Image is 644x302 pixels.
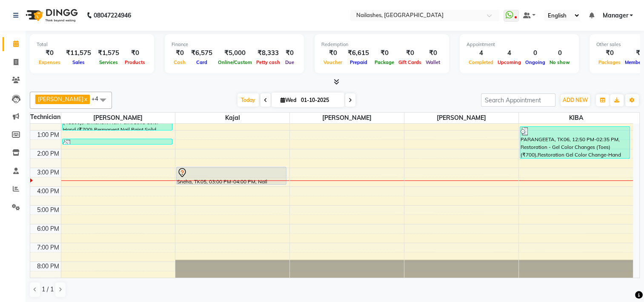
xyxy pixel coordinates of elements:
[372,48,396,58] div: ₹0
[92,95,105,102] span: +4
[321,41,442,48] div: Redemption
[216,48,254,58] div: ₹5,000
[177,167,286,184] div: Sneha, TK05, 03:00 PM-04:00 PM, Nail Extensions Acrylic-Hand
[22,3,80,27] img: logo
[61,113,175,123] span: [PERSON_NAME]
[194,59,209,65] span: Card
[520,127,630,158] div: PARANGEETA, TK06, 12:50 PM-02:35 PM, Restoration - Gel Color Changes (Toes) (₹700),Restoration Ge...
[123,59,147,65] span: Products
[481,93,555,107] input: Search Appointment
[467,41,572,48] div: Appointment
[547,59,572,65] span: No show
[37,41,147,48] div: Total
[38,96,83,102] span: [PERSON_NAME]
[424,59,442,65] span: Wallet
[523,59,547,65] span: Ongoing
[467,59,495,65] span: Completed
[188,48,216,58] div: ₹6,575
[35,243,61,252] div: 7:00 PM
[35,262,61,271] div: 8:00 PM
[42,285,54,294] span: 1 / 1
[94,48,123,58] div: ₹1,575
[172,48,188,58] div: ₹0
[37,48,63,58] div: ₹0
[35,131,61,139] div: 1:00 PM
[35,187,61,196] div: 4:00 PM
[216,59,254,65] span: Online/Custom
[83,96,87,102] a: x
[495,59,523,65] span: Upcoming
[404,113,518,123] span: [PERSON_NAME]
[396,59,424,65] span: Gift Cards
[172,59,188,65] span: Cash
[63,48,94,58] div: ₹11,575
[63,139,172,144] div: [PERSON_NAME], TK04, 01:30 PM-01:45 PM, Nail Art Glitter Per Finger-Hand (₹150)
[596,48,623,58] div: ₹0
[172,41,297,48] div: Finance
[596,59,623,65] span: Packages
[70,59,87,65] span: Sales
[602,11,628,20] span: Manager
[563,97,588,103] span: ADD NEW
[321,59,344,65] span: Voucher
[94,3,131,27] b: 08047224946
[35,224,61,233] div: 6:00 PM
[35,168,61,177] div: 3:00 PM
[321,48,344,58] div: ₹0
[175,113,289,123] span: Kajal
[467,48,495,58] div: 4
[372,59,396,65] span: Package
[123,48,147,58] div: ₹0
[254,48,282,58] div: ₹8,333
[35,206,61,215] div: 5:00 PM
[238,93,259,107] span: Today
[282,48,297,58] div: ₹0
[35,149,61,158] div: 2:00 PM
[396,48,424,58] div: ₹0
[283,59,296,65] span: Due
[519,113,633,123] span: KIBA
[495,48,523,58] div: 4
[30,113,61,122] div: Technician
[97,59,120,65] span: Services
[298,94,341,107] input: 2025-10-01
[37,59,63,65] span: Expenses
[254,59,282,65] span: Petty cash
[290,113,404,123] span: [PERSON_NAME]
[278,97,298,103] span: Wed
[348,59,369,65] span: Prepaid
[523,48,547,58] div: 0
[344,48,372,58] div: ₹6,615
[424,48,442,58] div: ₹0
[547,48,572,58] div: 0
[561,94,590,106] button: ADD NEW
